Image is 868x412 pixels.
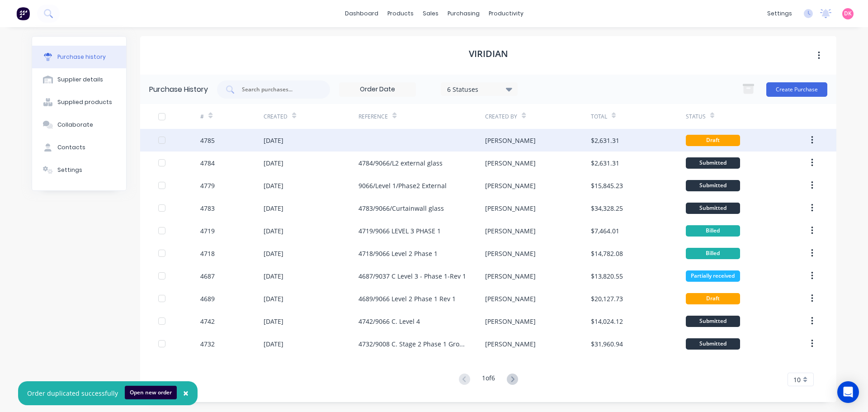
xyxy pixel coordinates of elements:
div: [PERSON_NAME] [485,158,536,168]
div: sales [418,7,443,20]
div: Billed [686,248,740,259]
span: 10 [793,375,801,384]
div: [DATE] [264,226,283,236]
button: Contacts [32,136,126,159]
div: [PERSON_NAME] [485,317,536,326]
button: Supplied products [32,91,126,114]
div: [PERSON_NAME] [485,294,536,303]
div: 1 of 6 [482,373,495,386]
div: products [383,7,418,20]
div: Draft [686,135,740,146]
div: Supplier details [57,76,103,84]
div: Created [264,113,288,121]
div: Purchase History [149,84,208,95]
div: [PERSON_NAME] [485,339,536,349]
div: $13,820.55 [591,271,623,281]
div: 4785 [200,136,215,145]
div: Billed [686,225,740,237]
div: 4687 [200,271,215,281]
div: [DATE] [264,294,283,303]
div: purchasing [443,7,484,20]
div: 4718 [200,249,215,258]
div: 4718/9066 Level 2 Phase 1 [359,249,438,258]
div: settings [763,7,797,20]
div: 4742/9066 C. Level 4 [359,317,420,326]
div: Contacts [57,143,85,152]
div: 4732/9008 C. Stage 2 Phase 1 Ground Floor Windows [359,339,467,349]
div: $2,631.31 [591,158,619,168]
div: Submitted [686,180,740,191]
div: 4689 [200,294,215,303]
div: 4732 [200,339,215,349]
div: Settings [57,166,82,174]
button: Close [174,383,198,404]
div: 4783 [200,204,215,213]
div: [DATE] [264,181,283,190]
div: Partially received [686,270,740,282]
button: Create Purchase [766,82,827,97]
div: Status [686,113,706,121]
div: 4784 [200,158,215,168]
div: $14,024.12 [591,317,623,326]
div: Open Intercom Messenger [837,381,859,403]
div: Submitted [686,157,740,169]
div: [PERSON_NAME] [485,249,536,258]
div: $2,631.31 [591,136,619,145]
div: $34,328.25 [591,204,623,213]
div: [DATE] [264,249,283,258]
a: dashboard [340,7,383,20]
div: Submitted [686,203,740,214]
div: $14,782.08 [591,249,623,258]
button: Settings [32,159,126,181]
div: Submitted [686,316,740,327]
div: 6 Statuses [447,84,512,94]
div: [PERSON_NAME] [485,181,536,190]
img: Factory [16,7,30,20]
input: Order Date [340,83,415,96]
div: Draft [686,293,740,304]
div: $31,960.94 [591,339,623,349]
button: Open new order [125,386,177,399]
div: $20,127.73 [591,294,623,303]
div: 4779 [200,181,215,190]
div: $15,845.23 [591,181,623,190]
div: [DATE] [264,204,283,213]
div: [PERSON_NAME] [485,226,536,236]
div: Collaborate [57,121,93,129]
div: [DATE] [264,317,283,326]
div: 4719/9066 LEVEL 3 PHASE 1 [359,226,441,236]
div: Reference [359,113,388,121]
div: productivity [484,7,528,20]
div: Submitted [686,338,740,350]
div: 9066/Level 1/Phase2 External [359,181,447,190]
div: [PERSON_NAME] [485,136,536,145]
div: [DATE] [264,271,283,281]
button: Supplier details [32,68,126,91]
h1: Viridian [469,48,508,59]
div: Order duplicated successfully [27,388,118,398]
span: × [183,387,189,399]
div: Purchase history [57,53,106,61]
div: [DATE] [264,339,283,349]
div: [DATE] [264,136,283,145]
div: $7,464.01 [591,226,619,236]
div: Created By [485,113,517,121]
div: 4719 [200,226,215,236]
div: [DATE] [264,158,283,168]
span: DK [844,9,852,18]
div: 4689/9066 Level 2 Phase 1 Rev 1 [359,294,456,303]
div: Total [591,113,607,121]
input: Search purchases... [241,85,316,94]
div: 4742 [200,317,215,326]
div: Supplied products [57,98,112,106]
div: [PERSON_NAME] [485,204,536,213]
button: Purchase history [32,46,126,68]
div: 4687/9037 C Level 3 - Phase 1-Rev 1 [359,271,466,281]
div: 4783/9066/Curtainwall glass [359,204,444,213]
div: 4784/9066/L2 external glass [359,158,443,168]
div: # [200,113,204,121]
button: Collaborate [32,114,126,136]
div: [PERSON_NAME] [485,271,536,281]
